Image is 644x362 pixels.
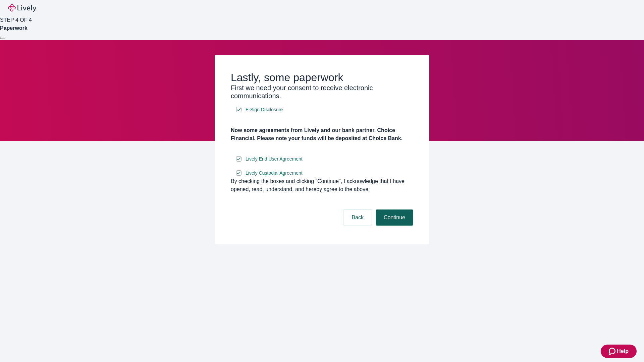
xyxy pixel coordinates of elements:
svg: Zendesk support icon [609,347,617,355]
div: By checking the boxes and clicking “Continue", I acknowledge that I have opened, read, understand... [231,177,413,193]
img: Lively [8,4,36,12]
span: Lively End User Agreement [246,156,303,163]
span: Help [617,347,629,355]
a: e-sign disclosure document [244,106,284,114]
h3: First we need your consent to receive electronic communications. [231,84,413,100]
h2: Lastly, some paperwork [231,71,413,84]
button: Back [343,209,372,226]
a: e-sign disclosure document [244,155,304,163]
a: e-sign disclosure document [244,169,304,177]
button: Zendesk support iconHelp [601,345,637,358]
span: E-Sign Disclosure [246,106,283,113]
span: Lively Custodial Agreement [246,170,303,177]
button: Continue [376,209,413,226]
h4: Now some agreements from Lively and our bank partner, Choice Financial. Please note your funds wi... [231,126,413,142]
